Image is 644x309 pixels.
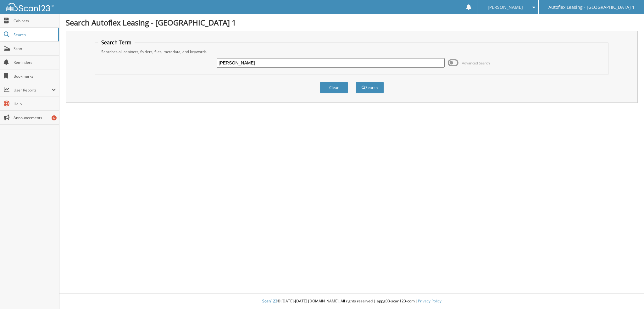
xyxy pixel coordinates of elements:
span: User Reports [14,87,52,93]
button: Search [356,82,384,93]
div: © [DATE]-[DATE] [DOMAIN_NAME]. All rights reserved | appg03-scan123-com | [59,294,644,309]
a: Privacy Policy [418,298,441,304]
span: [PERSON_NAME] [488,5,523,9]
h1: Search Autoflex Leasing - [GEOGRAPHIC_DATA] 1 [66,17,638,28]
span: Bookmarks [14,74,56,79]
span: Help [14,101,56,107]
div: 6 [52,115,57,120]
img: scan123-logo-white.svg [6,3,53,11]
button: Clear [320,82,348,93]
span: Reminders [14,60,56,65]
span: Autoflex Leasing - [GEOGRAPHIC_DATA] 1 [548,5,635,9]
iframe: Chat Widget [613,279,644,309]
span: Announcements [14,115,56,120]
span: Advanced Search [462,61,490,65]
span: Cabinets [14,18,56,24]
span: Scan123 [262,298,277,304]
span: Scan [14,46,56,51]
div: Searches all cabinets, folders, files, metadata, and keywords [98,49,605,54]
span: Search [14,32,55,37]
legend: Search Term [98,39,135,46]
